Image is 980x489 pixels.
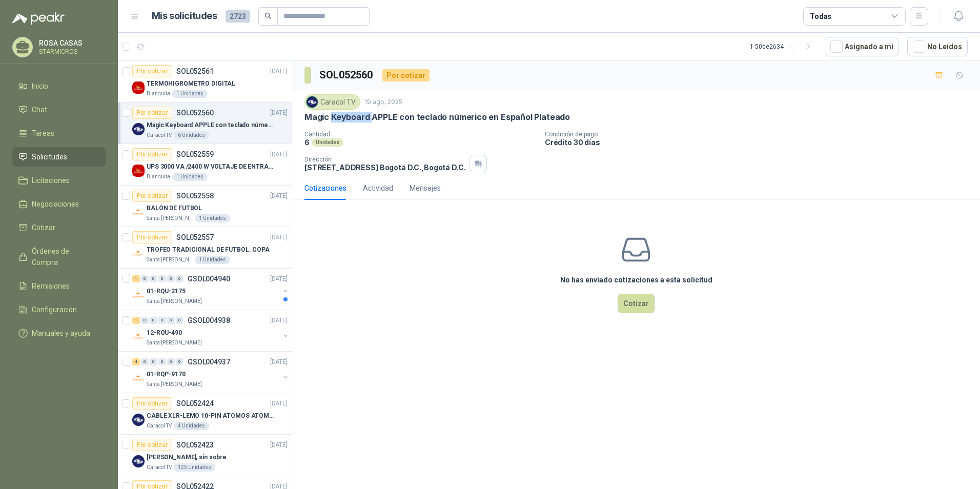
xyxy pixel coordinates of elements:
a: Por cotizarSOL052423[DATE] Company Logo[PERSON_NAME], sin sobreCaracol TV125 Unidades [118,435,292,476]
a: Por cotizarSOL052560[DATE] Company LogoMagic Keyboard APPLE con teclado númerico en Español Plate... [118,103,292,144]
span: Órdenes de Compra [32,246,96,268]
div: 0 [167,358,175,365]
p: Cantidad [304,131,537,138]
p: Caracol TV [147,422,172,430]
div: 1 - 50 de 2634 [750,38,816,55]
p: [DATE] [270,108,288,118]
div: 1 Unidades [172,90,208,98]
div: 0 [176,317,183,324]
div: Por cotizar [132,65,172,77]
p: GSOL004937 [188,358,230,365]
div: Todas [810,11,831,22]
p: 01-RQU-2175 [147,287,186,296]
div: Por cotizar [382,69,430,81]
a: Por cotizarSOL052424[DATE] Company LogoCABLE XLR-LEMO 10-PIN ATOMOS ATOMCAB016Caracol TV4 Unidades [118,393,292,435]
div: 0 [158,358,166,365]
img: Company Logo [132,372,145,384]
span: Manuales y ayuda [32,328,90,339]
p: [DATE] [270,191,288,201]
div: 0 [167,317,175,324]
img: Company Logo [132,123,145,135]
p: [DATE] [270,274,288,284]
p: [DATE] [270,316,288,325]
div: 0 [141,275,149,282]
img: Company Logo [132,289,145,301]
a: Por cotizarSOL052561[DATE] Company LogoTERMOHIGROMETRO DIGITALBlanquita1 Unidades [118,61,292,103]
div: 0 [167,275,175,282]
a: Negociaciones [12,194,106,214]
img: Company Logo [132,165,145,177]
a: Inicio [12,76,106,96]
p: SOL052557 [176,234,214,241]
p: TERMOHIGROMETRO DIGITAL [147,79,235,89]
p: Caracol TV [147,463,172,472]
p: Blanquita [147,173,170,181]
p: Caracol TV [147,131,172,139]
span: Negociaciones [32,198,79,210]
div: 1 [132,317,140,324]
button: Cotizar [618,294,655,313]
span: Licitaciones [32,175,70,186]
span: Configuración [32,304,77,315]
p: GSOL004938 [188,317,230,324]
div: Por cotizar [132,439,172,451]
img: Logo peakr [12,12,65,25]
p: UPS 3000 VA /2400 W VOLTAJE DE ENTRADA / SALIDA 12V ON LINE [147,162,274,172]
p: CABLE XLR-LEMO 10-PIN ATOMOS ATOMCAB016 [147,411,274,421]
div: 0 [150,275,157,282]
div: 0 [150,317,157,324]
div: 4 Unidades [174,422,209,430]
a: Tareas [12,124,106,143]
div: 0 [141,358,149,365]
div: 0 [150,358,157,365]
p: ROSA CASAS [39,39,103,47]
div: Por cotizar [132,148,172,160]
img: Company Logo [132,248,145,260]
p: [PERSON_NAME], sin sobre [147,453,227,462]
p: SOL052424 [176,400,214,407]
img: Company Logo [132,331,145,343]
img: Company Logo [307,96,318,108]
button: Asignado a mi [825,37,899,56]
p: 19 ago, 2025 [364,97,402,107]
p: Dirección [304,156,465,163]
div: 0 [158,275,166,282]
p: TROFEO TRADICIONAL DE FUTBOL. COPA [147,245,270,255]
a: Configuración [12,300,106,319]
img: Company Logo [132,81,145,94]
p: Crédito 30 días [545,138,976,147]
p: GSOL004940 [188,275,230,282]
h1: Mis solicitudes [152,9,217,24]
span: Inicio [32,80,48,92]
p: Santa [PERSON_NAME] [147,297,202,305]
p: 01-RQP-9170 [147,370,186,379]
p: [DATE] [270,399,288,409]
span: Tareas [32,128,54,139]
div: 1 Unidades [195,256,230,264]
div: Cotizaciones [304,182,346,194]
div: Actividad [363,182,393,194]
p: 6 [304,138,310,147]
span: Cotizar [32,222,55,233]
p: Blanquita [147,90,170,98]
h3: No has enviado cotizaciones a esta solicitud [560,274,712,286]
a: Chat [12,100,106,119]
a: Manuales y ayuda [12,323,106,343]
p: SOL052559 [176,151,214,158]
img: Company Logo [132,455,145,467]
div: Caracol TV [304,94,360,110]
p: Magic Keyboard APPLE con teclado númerico en Español Plateado [147,120,274,130]
a: Por cotizarSOL052557[DATE] Company LogoTROFEO TRADICIONAL DE FUTBOL. COPASanta [PERSON_NAME]1 Uni... [118,227,292,269]
a: Remisiones [12,276,106,296]
div: 125 Unidades [174,463,215,472]
p: Santa [PERSON_NAME] [147,380,202,389]
p: STARMICROS [39,49,103,55]
p: [DATE] [270,150,288,159]
p: [DATE] [270,440,288,450]
a: Solicitudes [12,147,106,167]
span: Solicitudes [32,151,67,162]
span: search [264,12,272,19]
p: [DATE] [270,357,288,367]
a: Órdenes de Compra [12,241,106,272]
a: Por cotizarSOL052558[DATE] Company LogoBALÓN DE FUTBOLSanta [PERSON_NAME]1 Unidades [118,186,292,227]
